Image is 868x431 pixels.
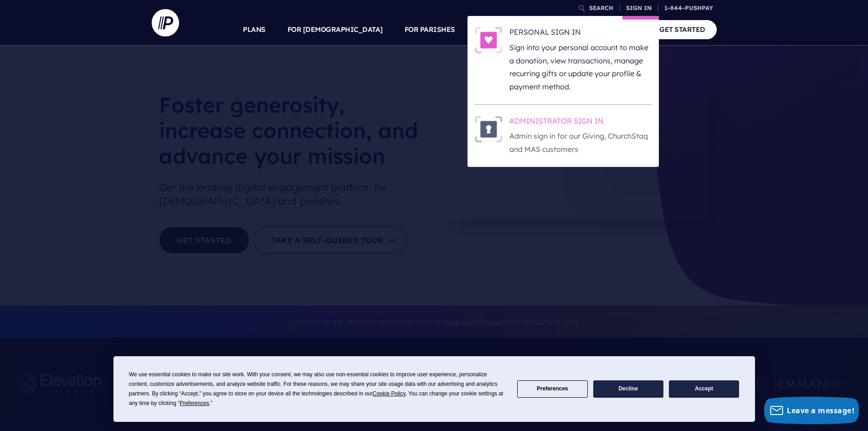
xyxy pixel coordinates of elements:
[475,116,502,142] img: ADMINISTRATOR SIGN IN - Illustration
[405,14,455,46] a: FOR PARISHES
[509,27,652,41] h6: PERSONAL SIGN IN
[113,356,755,422] div: Cookie Consent Prompt
[288,14,383,46] a: FOR [DEMOGRAPHIC_DATA]
[517,380,587,398] button: Preferences
[509,130,652,156] p: Admin sign in for our Giving, ChurchStaq and MAS customers
[373,390,406,397] span: Cookie Policy
[477,14,518,46] a: SOLUTIONS
[593,380,663,398] button: Decline
[129,370,506,408] div: We use essential cookies to make our site work. With your consent, we may also use non-essential ...
[475,116,652,156] a: ADMINISTRATOR SIGN IN - Illustration ADMINISTRATOR SIGN IN Admin sign in for our Giving, ChurchSt...
[764,397,859,424] button: Leave a message!
[787,405,854,415] span: Leave a message!
[593,14,627,46] a: COMPANY
[180,400,209,406] span: Preferences
[669,380,739,398] button: Accept
[648,20,717,39] a: GET STARTED
[509,41,652,93] p: Sign into your personal account to make a donation, view transactions, manage recurring gifts or ...
[509,116,652,130] h6: ADMINISTRATOR SIGN IN
[475,27,652,93] a: PERSONAL SIGN IN - Illustration PERSONAL SIGN IN Sign into your personal account to make a donati...
[539,14,571,46] a: EXPLORE
[243,14,266,46] a: PLANS
[475,27,502,53] img: PERSONAL SIGN IN - Illustration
